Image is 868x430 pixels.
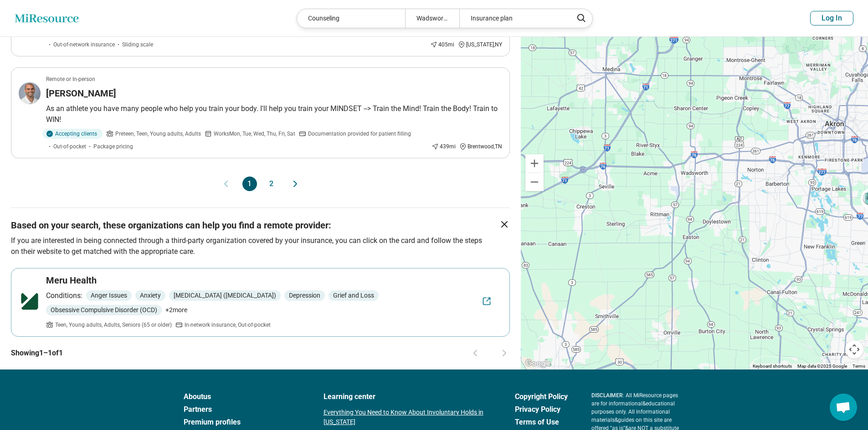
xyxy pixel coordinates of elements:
[470,348,481,359] button: Previous page
[591,392,623,399] span: DISCLAIMER
[324,391,491,402] a: Learning center
[185,321,271,329] span: In-network insurance, Out-of-pocket
[55,321,172,329] span: Teen, Young adults, Adults, Seniors (65 or older)
[46,305,162,315] span: Obsessive Compulsive Disorder (OCD)
[797,364,847,369] span: Map data ©2025 Google
[753,363,792,369] button: Keyboard shortcuts
[515,391,568,402] a: Copyright Policy
[46,290,82,301] p: Conditions:
[458,40,502,49] div: [US_STATE] , NY
[810,11,853,25] button: Log In
[830,394,857,421] div: Open chat
[214,130,295,138] span: Works Mon, Tue, Wed, Thu, Fri, Sat
[284,290,325,301] span: Depression
[525,154,544,172] button: Zoom in
[46,75,95,83] p: Remote or In-person
[499,348,510,359] button: Next page
[135,290,165,301] span: Anxiety
[459,9,567,28] div: Insurance plan
[165,305,187,315] span: + 2 more
[525,173,544,191] button: Zoom out
[46,103,502,125] p: As an athlete you have many people who help you train your body. I'll help you train your MINDSET...
[122,40,153,49] span: Sliding scale
[169,290,281,301] span: [MEDICAL_DATA] ([MEDICAL_DATA])
[93,142,133,151] span: Package pricing
[853,364,865,369] a: Terms (opens in new tab)
[184,391,300,402] a: Aboutus
[53,142,86,151] span: Out-of-pocket
[459,142,502,151] div: Brentwood , TN
[115,130,201,138] span: Preteen, Teen, Young adults, Adults
[329,290,379,301] span: Grief and Loss
[46,274,97,287] h3: Meru Health
[53,40,115,49] span: Out-of-network insurance
[515,417,568,428] a: Terms of Use
[184,404,300,415] a: Partners
[324,408,491,427] a: Everything You Need to Know About Involuntary Holds in [US_STATE]
[308,130,411,138] span: Documentation provided for patient filling
[242,177,257,191] button: 1
[11,337,510,369] div: Showing 1 – 1 of 1
[523,358,553,369] a: Open this area in Google Maps (opens a new window)
[42,129,103,139] div: Accepting clients
[430,40,454,49] div: 405 mi
[845,340,863,359] button: Map camera controls
[431,142,456,151] div: 439 mi
[11,268,510,337] a: Meru HealthConditions:Anger IssuesAnxiety[MEDICAL_DATA] ([MEDICAL_DATA])DepressionGrief and LossO...
[46,87,116,100] h3: [PERSON_NAME]
[184,417,300,428] a: Premium profiles
[523,358,553,369] img: Google
[221,177,231,191] button: Previous page
[297,9,405,28] div: Counseling
[290,177,301,191] button: Next page
[264,177,279,191] button: 2
[405,9,459,28] div: Wadsworth, [GEOGRAPHIC_DATA]
[515,404,568,415] a: Privacy Policy
[86,290,132,301] span: Anger Issues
